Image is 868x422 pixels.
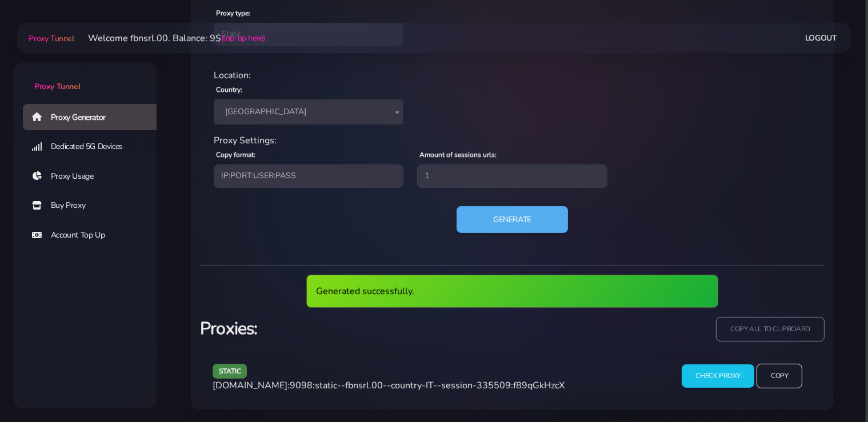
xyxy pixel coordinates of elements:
a: (top-up here) [221,32,265,44]
a: Account Top Up [23,222,166,248]
input: copy all to clipboard [716,317,825,341]
span: static [213,364,247,378]
div: Proxy Settings: [207,134,818,147]
div: Generated successfully. [306,275,718,308]
h3: Proxies: [200,317,506,340]
input: Check Proxy [682,364,754,388]
a: Dedicated 5G Devices [23,134,166,160]
button: Generate [457,206,568,234]
li: Welcome fbnsrl.00. Balance: 9$ [74,31,265,45]
span: Proxy Tunnel [34,81,80,92]
a: Buy Proxy [23,192,166,219]
a: Proxy Tunnel [14,62,157,93]
iframe: Webchat Widget [813,367,854,408]
span: Italy [221,104,397,120]
span: [DOMAIN_NAME]:9098:static--fbnsrl.00--country-IT--session-335509:f89qGkHzcX [213,379,565,392]
label: Country: [216,85,242,95]
a: Proxy Tunnel [26,29,74,47]
div: Location: [207,69,818,82]
a: Proxy Generator [23,104,166,130]
label: Copy format: [216,150,255,160]
input: Copy [757,364,802,388]
span: Italy [214,99,403,124]
a: Logout [805,27,837,49]
span: Proxy Tunnel [29,33,74,44]
label: Proxy type: [216,8,250,18]
label: Amount of sessions urls: [419,150,497,160]
a: Proxy Usage [23,163,166,190]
